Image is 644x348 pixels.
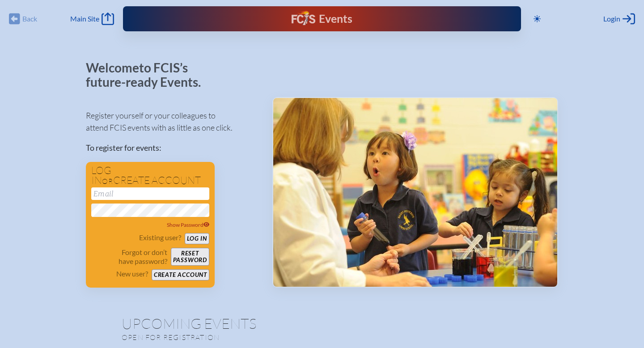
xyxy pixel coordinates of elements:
a: Main Site [70,13,114,25]
input: Email [91,187,209,200]
p: Open for registration [122,333,358,342]
span: Main Site [70,14,99,23]
p: Existing user? [139,233,181,242]
img: Events [273,98,557,287]
span: Show Password [167,221,210,228]
p: New user? [116,269,148,278]
button: Resetpassword [171,248,209,266]
button: Create account [152,269,209,280]
p: To register for events: [86,142,258,154]
h1: Log in create account [91,166,209,186]
p: Welcome to FCIS’s future-ready Events. [86,61,211,89]
button: Log in [185,233,209,244]
p: Register yourself or your colleagues to attend FCIS events with as little as one click. [86,110,258,134]
span: or [102,177,113,186]
h1: Upcoming Events [122,316,522,331]
p: Forgot or don’t have password? [91,248,167,266]
div: FCIS Events — Future ready [237,11,407,27]
span: Login [603,14,620,23]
